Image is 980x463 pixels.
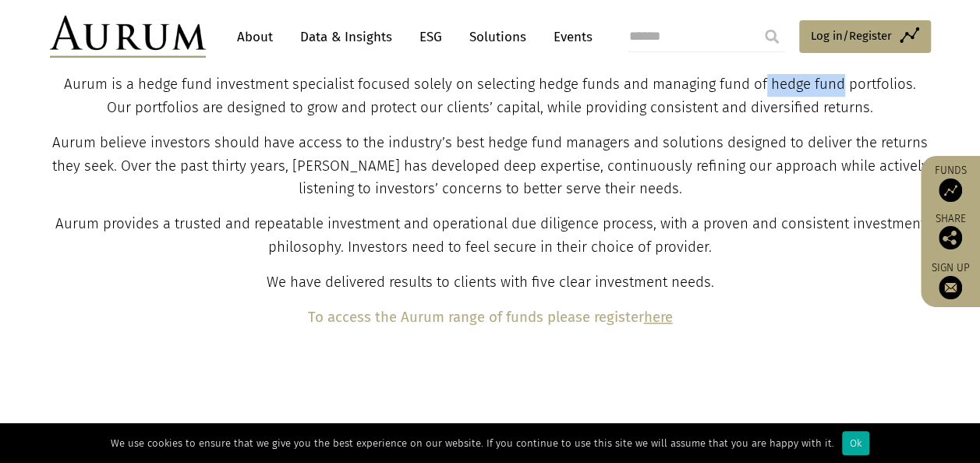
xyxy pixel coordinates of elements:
[50,16,206,58] img: Aurum
[811,27,892,45] span: Log in/Register
[799,20,931,53] a: Log in/Register
[929,164,972,202] a: Funds
[929,214,972,249] div: Share
[55,215,925,256] span: Aurum provides a trusted and repeatable investment and operational due diligence process, with a ...
[756,21,787,52] input: Submit
[939,226,962,249] img: Share this post
[64,76,916,116] span: Aurum is a hedge fund investment specialist focused solely on selecting hedge funds and managing ...
[939,276,962,299] img: Sign up to our newsletter
[308,309,644,326] b: To access the Aurum range of funds please register
[644,309,673,326] a: here
[412,23,450,51] a: ESG
[229,23,281,51] a: About
[267,274,714,291] span: We have delivered results to clients with five clear investment needs.
[52,134,929,198] span: Aurum believe investors should have access to the industry’s best hedge fund managers and solutio...
[842,431,869,455] div: Ok
[292,23,400,51] a: Data & Insights
[939,178,962,202] img: Access Funds
[929,261,972,299] a: Sign up
[462,23,534,51] a: Solutions
[546,23,593,51] a: Events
